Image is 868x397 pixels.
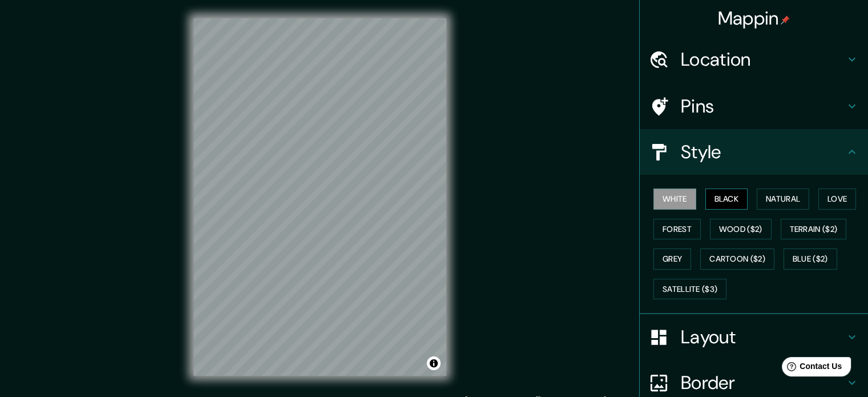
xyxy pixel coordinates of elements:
[710,219,772,240] button: Wood ($2)
[653,279,726,300] button: Satellite ($3)
[766,352,855,384] iframe: Help widget launcher
[640,314,868,360] div: Layout
[700,248,774,270] button: Cartoon ($2)
[681,326,845,348] h4: Layout
[681,371,845,394] h4: Border
[705,189,748,210] button: Black
[781,219,847,240] button: Terrain ($2)
[653,248,691,270] button: Grey
[818,189,856,210] button: Love
[757,189,809,210] button: Natural
[640,37,868,82] div: Location
[784,248,837,270] button: Blue ($2)
[640,83,868,129] div: Pins
[653,219,701,240] button: Forest
[640,129,868,175] div: Style
[681,48,845,71] h4: Location
[653,189,696,210] button: White
[681,141,845,163] h4: Style
[193,18,446,376] canvas: Map
[781,15,790,25] img: pin-icon.png
[427,356,441,370] button: Toggle attribution
[718,7,790,30] h4: Mappin
[681,95,845,118] h4: Pins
